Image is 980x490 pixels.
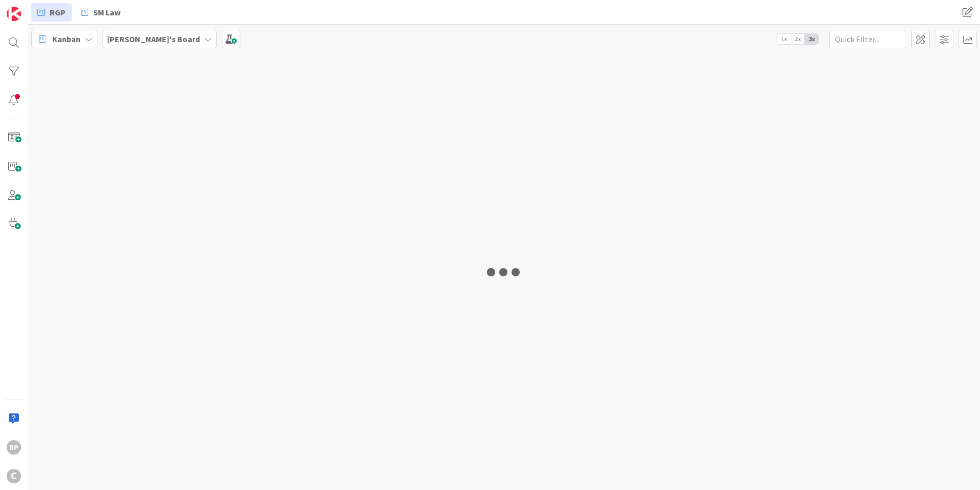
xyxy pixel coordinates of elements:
[7,7,21,21] img: Visit kanbanzone.com
[75,3,127,22] a: SM Law
[31,3,72,22] a: RGP
[805,34,819,44] span: 3x
[50,6,66,18] span: RGP
[7,440,21,455] div: RP
[777,34,791,44] span: 1x
[7,469,21,483] div: C
[107,34,200,44] b: [PERSON_NAME]'s Board
[52,33,80,45] span: Kanban
[791,34,805,44] span: 2x
[829,30,906,48] input: Quick Filter...
[93,6,120,18] span: SM Law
